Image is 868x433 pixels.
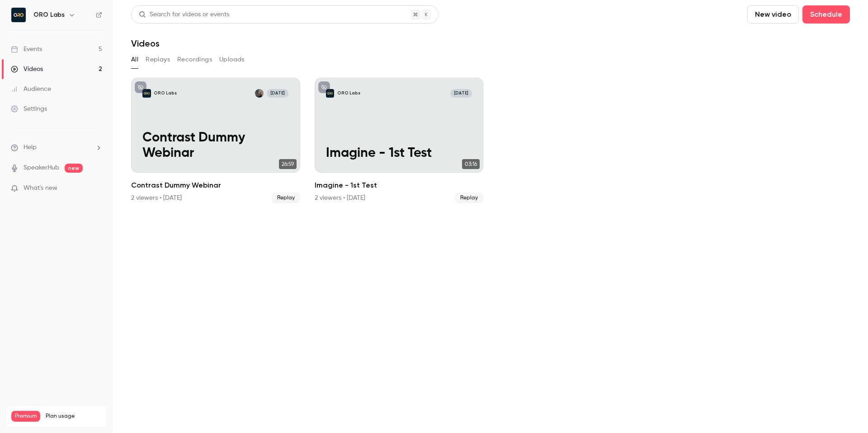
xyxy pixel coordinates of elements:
[131,78,300,203] a: Contrast Dummy WebinarORO LabsKelli Stanley[DATE]Contrast Dummy Webinar26:59Contrast Dummy Webina...
[219,52,245,67] button: Uploads
[91,184,102,193] iframe: Noticeable Trigger
[142,131,288,161] p: Contrast Dummy Webinar
[24,163,59,173] a: SpeakerHub
[450,89,472,98] span: [DATE]
[24,143,37,152] span: Help
[131,193,182,202] div: 2 viewers • [DATE]
[131,38,160,49] h1: Videos
[747,5,799,24] button: New video
[146,52,170,67] button: Replays
[46,413,102,420] span: Plan usage
[255,89,264,98] img: Kelli Stanley
[315,180,484,191] h2: Imagine - 1st Test
[315,193,365,202] div: 2 viewers • [DATE]
[455,193,483,203] span: Replay
[11,65,43,74] div: Videos
[24,184,57,193] span: What's new
[65,164,83,173] span: new
[142,89,151,98] img: Contrast Dummy Webinar
[135,81,146,93] button: unpublished
[11,411,40,422] span: Premium
[315,78,484,203] a: Imagine - 1st TestORO Labs[DATE]Imagine - 1st Test03:16Imagine - 1st Test2 viewers • [DATE]Replay
[131,52,138,67] button: All
[326,89,335,98] img: Imagine - 1st Test
[318,81,330,93] button: unpublished
[802,5,850,24] button: Schedule
[131,5,850,428] section: Videos
[267,89,288,98] span: [DATE]
[131,78,850,203] ul: Videos
[11,85,51,94] div: Audience
[139,10,229,19] div: Search for videos or events
[131,180,300,191] h2: Contrast Dummy Webinar
[154,90,177,96] p: ORO Labs
[131,78,300,203] li: Contrast Dummy Webinar
[279,159,297,169] span: 26:59
[177,52,212,67] button: Recordings
[33,10,65,19] h6: ORO Labs
[272,193,300,203] span: Replay
[326,146,472,161] p: Imagine - 1st Test
[11,45,42,54] div: Events
[11,8,26,22] img: ORO Labs
[315,78,484,203] li: Imagine - 1st Test
[337,90,360,96] p: ORO Labs
[462,159,480,169] span: 03:16
[11,143,102,152] li: help-dropdown-opener
[11,104,47,113] div: Settings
